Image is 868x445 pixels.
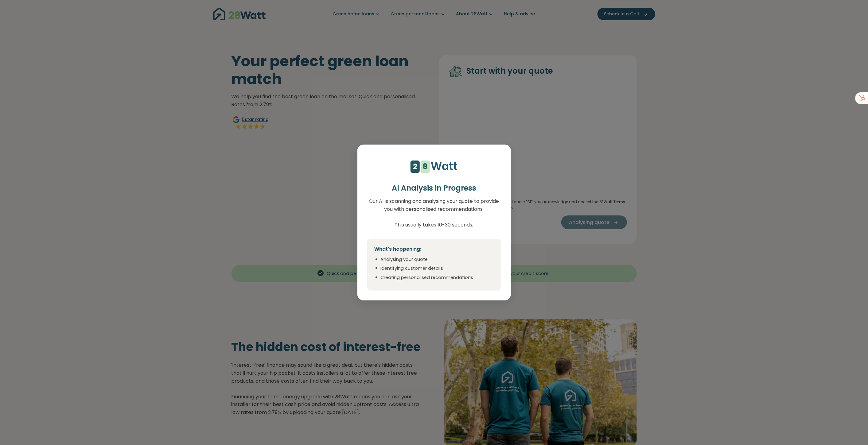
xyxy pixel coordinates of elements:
li: Analysing your quote [381,256,494,263]
li: Identifying customer details [381,265,494,272]
div: 8 [423,149,428,161]
h4: What's happening: [375,246,494,253]
li: Creating personalised recommendations [381,274,494,281]
div: 2 [413,166,417,178]
p: Our AI is scanning and analysing your quote to provide you with personalised recommendations. Thi... [367,197,501,229]
p: Watt [431,158,457,175]
h2: AI Analysis in Progress [367,184,501,193]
